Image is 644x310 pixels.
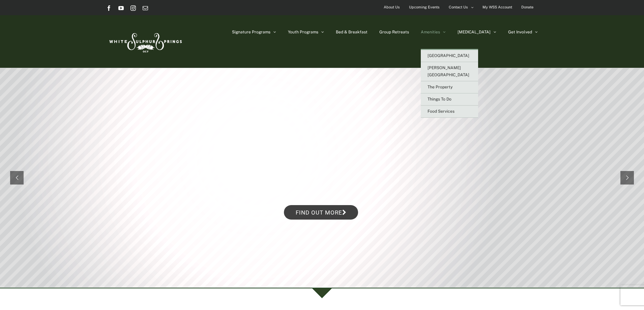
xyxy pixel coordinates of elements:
[508,30,532,34] span: Get Involved
[336,30,368,34] span: Bed & Breakfast
[421,50,478,62] a: [GEOGRAPHIC_DATA]
[428,109,455,114] span: Food Services
[428,85,452,89] span: The Property
[449,2,468,12] span: Contact Us
[379,15,409,49] a: Group Retreats
[428,97,451,102] span: Things To Do
[379,30,409,34] span: Group Retreats
[421,62,478,81] a: [PERSON_NAME][GEOGRAPHIC_DATA]
[336,15,368,49] a: Bed & Breakfast
[521,2,533,12] span: Donate
[384,2,400,12] span: About Us
[106,26,184,57] img: White Sulphur Springs Logo
[458,30,491,34] span: [MEDICAL_DATA]
[428,65,469,77] span: [PERSON_NAME][GEOGRAPHIC_DATA]
[421,93,478,106] a: Things To Do
[428,53,469,58] span: [GEOGRAPHIC_DATA]
[508,15,538,49] a: Get Involved
[232,30,270,34] span: Signature Programs
[284,205,358,220] a: Find out more
[482,2,512,12] span: My WSS Account
[288,15,324,49] a: Youth Programs
[421,81,478,93] a: The Property
[409,2,440,12] span: Upcoming Events
[232,15,276,49] a: Signature Programs
[421,106,478,118] a: Food Services
[458,15,496,49] a: [MEDICAL_DATA]
[232,15,538,49] nav: Main Menu
[288,30,318,34] span: Youth Programs
[421,30,440,34] span: Amenities
[421,15,446,49] a: Amenities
